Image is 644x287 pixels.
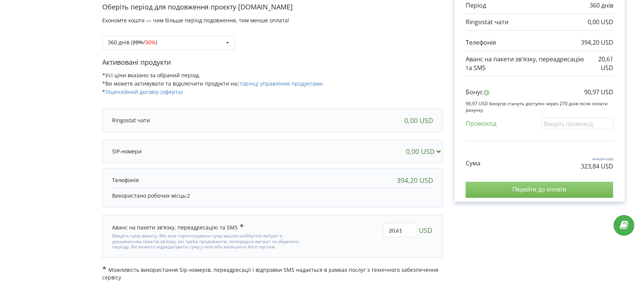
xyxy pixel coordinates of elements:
p: Використано робочих місць: [112,192,433,200]
a: сторінці управління продуктами. [237,80,324,87]
p: Активовані продукти [102,58,443,67]
a: Ліцензійний договір (оферта) [105,88,182,95]
p: 90,97 USD бонусів стануть доступні через 270 днів після оплати рахунку [466,100,613,113]
span: *Усі ціни вказано за обраний період. [102,72,200,79]
p: Телефонія [112,176,139,184]
div: Аванс на пакети зв'язку, переадресацію та SMS [112,223,244,231]
p: Ringostat чати [112,117,150,124]
p: Телефонія [466,38,496,47]
p: 323,84 USD [581,162,613,171]
p: Промокод [466,119,496,128]
div: 0,00 USD [406,148,444,155]
p: Період [466,1,486,10]
span: 2 [187,192,190,199]
p: Сума [466,159,480,168]
p: Бонус [466,88,483,97]
p: 360 днів [589,1,613,10]
p: Можливість використання Sip-номерів, переадресації і відправки SMS надається в рамках послуг з те... [102,265,443,281]
div: 0,00 USD [404,117,433,124]
p: Ringostat чати [466,18,508,27]
p: 394,20 USD [581,38,613,47]
input: Введіть промокод [541,118,613,129]
p: 90,97 USD [584,88,613,97]
p: 0,00 USD [588,18,613,27]
p: SIP-номери [112,148,142,155]
span: USD [419,223,432,237]
input: Перейти до оплати [466,182,613,198]
p: 414,81 USD [581,156,613,162]
s: 20% [133,39,143,46]
span: Економте кошти — чим більше період подовження, тим менше оплата! [102,17,289,24]
p: Аванс на пакети зв'язку, переадресацію та SMS [466,55,588,72]
span: *Ви можете активувати та відключити продукти на [102,80,324,87]
div: 360 днів ( / ) [108,40,157,45]
p: Оберіть період для подовження проєкту [DOMAIN_NAME] [102,2,443,12]
span: 30% [145,39,156,46]
div: 394,20 USD [397,176,433,184]
p: 20,61 USD [588,55,613,72]
div: Введіть суму авансу. Ми вже спрогнозували суму ваших майбутніх витрат з урахуванням пакетів зв'яз... [112,231,309,250]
